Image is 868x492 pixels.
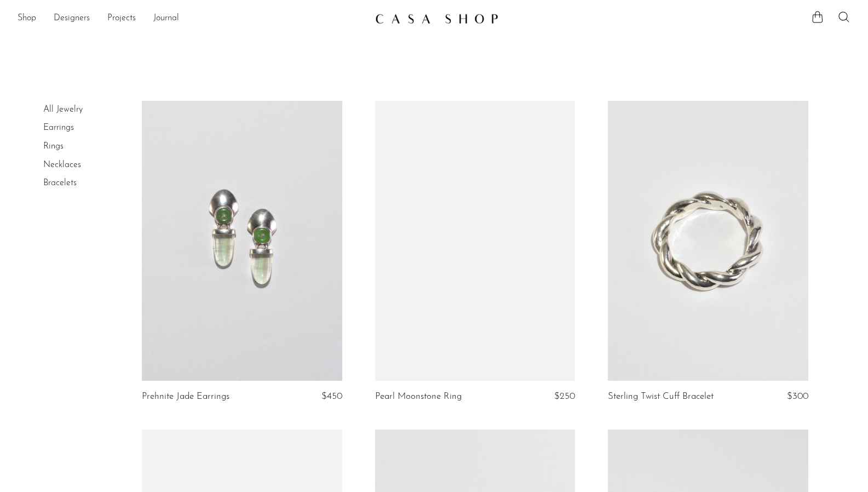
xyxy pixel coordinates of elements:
a: Designers [54,12,90,26]
a: Earrings [43,123,74,132]
nav: Desktop navigation [18,9,366,28]
a: Journal [153,12,179,26]
span: $450 [321,392,342,401]
a: All Jewelry [43,105,83,114]
a: Sterling Twist Cuff Bracelet [608,392,714,402]
span: $250 [554,392,575,401]
a: Necklaces [43,161,81,169]
span: $300 [787,392,808,401]
a: Rings [43,142,64,151]
a: Prehnite Jade Earrings [142,392,229,402]
a: Shop [18,12,36,26]
a: Projects [107,12,136,26]
a: Bracelets [43,179,77,187]
ul: NEW HEADER MENU [18,9,366,28]
a: Pearl Moonstone Ring [375,392,462,402]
